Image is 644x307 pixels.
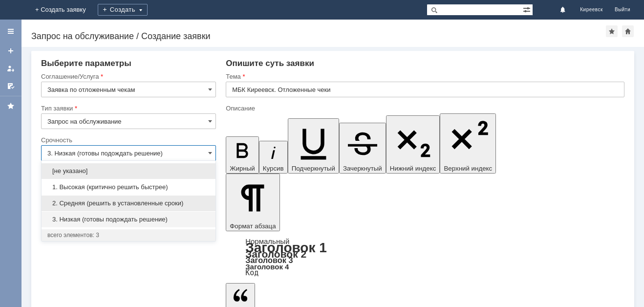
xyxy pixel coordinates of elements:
div: Запрос на обслуживание / Создание заявки [31,31,606,41]
div: Добрый вечер. Прошу удалить отложенные чеки от [DATE] [4,4,143,20]
span: Курсив [263,165,284,172]
span: Киреевск [580,7,603,13]
span: [не указано] [47,167,210,175]
a: Мои заявки [3,61,19,76]
span: Формат абзаца [230,222,276,230]
a: Заголовок 4 [245,263,289,271]
a: Код [245,268,258,277]
div: Сделать домашней страницей [622,25,634,37]
div: Тип заявки [41,105,214,111]
div: Описание [226,105,623,111]
div: всего элементов: 3 [47,231,210,239]
div: Создать [98,4,148,16]
button: Зачеркнутый [339,123,386,174]
button: Формат абзаца [226,174,279,231]
button: Подчеркнутый [288,118,339,174]
div: Формат абзаца [226,238,624,276]
button: Жирный [226,136,259,174]
span: Расширенный поиск [523,4,533,14]
a: Заголовок 1 [245,240,327,255]
div: Добавить в избранное [606,25,618,37]
button: Курсив [259,141,288,174]
a: Мои согласования [3,78,19,94]
a: Заголовок 3 [245,256,293,264]
a: Нормальный [245,237,289,245]
span: Подчеркнутый [292,165,335,172]
div: Соглашение/Услуга [41,73,214,80]
button: Нижний индекс [386,115,440,174]
span: Верхний индекс [444,165,492,172]
div: Тема [226,73,623,80]
span: Выберите параметры [41,59,131,68]
span: Жирный [230,165,255,172]
button: Верхний индекс [440,113,496,174]
span: Опишите суть заявки [226,59,314,68]
span: Зачеркнутый [343,165,382,172]
a: Заголовок 2 [245,248,306,260]
div: Срочность [41,137,214,143]
span: 2. Средняя (решить в установленные сроки) [47,199,210,207]
a: Создать заявку [3,43,19,59]
span: 3. Низкая (готовы подождать решение) [47,216,210,223]
span: Нижний индекс [390,165,436,172]
span: 1. Высокая (критично решить быстрее) [47,183,210,191]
